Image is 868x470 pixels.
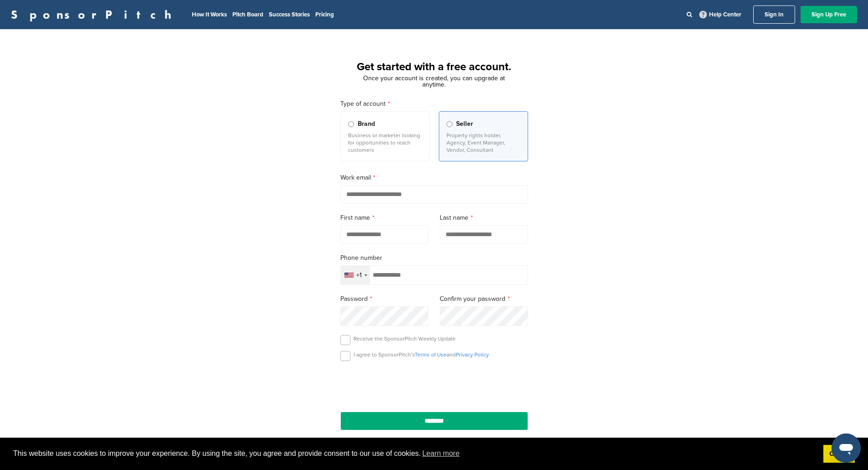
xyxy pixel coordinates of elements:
div: Selected country [341,266,370,284]
a: Privacy Policy [456,351,489,358]
input: Brand Business or marketer looking for opportunities to reach customers [348,121,354,127]
p: Property rights holder, Agency, Event Manager, Vendor, Consultant [447,132,520,154]
label: Work email [340,173,528,183]
a: Success Stories [269,11,310,18]
span: Brand [358,119,375,129]
p: Business or marketer looking for opportunities to reach customers [348,132,422,154]
iframe: Button to launch messaging window [832,434,861,463]
label: Password [340,294,429,304]
input: Seller Property rights holder, Agency, Event Manager, Vendor, Consultant [447,121,452,127]
label: Confirm your password [440,294,528,304]
span: Seller [456,119,473,129]
a: How It Works [192,11,227,18]
a: dismiss cookie message [823,445,855,463]
a: Pitch Board [232,11,263,18]
p: Receive the SponsorPitch Weekly Update [354,335,456,342]
a: learn more about cookies [421,447,461,460]
span: Once your account is created, you can upgrade at anytime. [363,74,505,88]
h1: Get started with a free account. [329,59,539,75]
label: Last name [440,213,528,223]
label: Type of account [340,99,528,109]
p: I agree to SponsorPitch’s and [354,351,489,358]
label: Phone number [340,253,528,263]
a: SponsorPitch [11,9,177,21]
a: Terms of Use [415,351,447,358]
label: First name [340,213,429,223]
a: Sign In [753,5,795,24]
iframe: reCAPTCHA [382,372,486,398]
a: Pricing [315,11,334,18]
span: This website uses cookies to improve your experience. By using the site, you agree and provide co... [13,447,816,460]
a: Sign Up Free [801,6,857,23]
a: Help Center [698,9,743,20]
div: +1 [356,272,362,279]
